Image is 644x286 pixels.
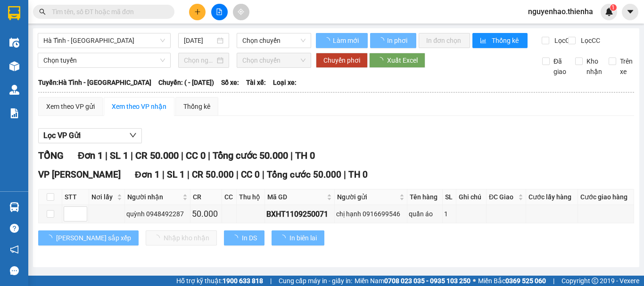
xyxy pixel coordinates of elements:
button: Lọc VP Gửi [38,128,142,143]
th: CR [190,189,222,205]
button: caret-down [622,4,638,20]
div: BXHT1109250071 [266,208,333,220]
span: In phơi [387,35,409,46]
div: quần áo [409,209,441,219]
input: Tìm tên, số ĐT hoặc mã đơn [52,7,163,17]
span: SL 1 [167,169,185,180]
td: BXHT1109250071 [265,205,335,223]
button: Nhập kho nhận [146,230,217,245]
span: CR 50.000 [192,169,234,180]
th: Tên hàng [407,189,443,205]
span: Tổng cước 50.000 [213,150,288,161]
span: | [344,169,346,180]
span: loading [378,37,386,44]
span: Chọn chuyến [242,33,305,48]
th: Ghi chú [456,189,486,205]
button: Chuyển phơi [316,53,368,68]
span: Người nhận [127,192,181,202]
span: message [10,266,19,275]
span: Lọc CC [577,35,602,46]
img: warehouse-icon [9,85,19,95]
div: quỳnh 0948492287 [126,209,189,219]
span: Đơn 1 [135,169,160,180]
img: warehouse-icon [9,61,19,71]
span: file-add [216,8,223,15]
span: loading [279,235,289,241]
strong: 1900 633 818 [223,277,263,285]
span: | [208,150,210,161]
span: loading [323,37,331,44]
span: question-circle [10,224,19,233]
span: Miền Nam [355,276,471,286]
span: Chuyến: ( - [DATE]) [158,77,214,88]
span: TỔNG [38,150,64,161]
span: VP [PERSON_NAME] [38,169,121,180]
button: file-add [211,4,228,20]
span: Xuất Excel [387,55,418,65]
span: | [262,169,264,180]
button: Xuất Excel [369,53,425,68]
div: 50.000 [192,207,220,221]
img: logo-vxr [8,6,20,20]
span: Chọn tuyến [43,53,165,67]
input: Chọn ngày [184,55,215,65]
span: [PERSON_NAME] sắp xếp [56,233,131,243]
span: loading [231,235,242,241]
span: Nơi lấy [91,192,115,202]
span: bar-chart [480,37,488,45]
span: | [270,276,272,286]
img: warehouse-icon [9,202,19,212]
img: warehouse-icon [9,38,19,48]
span: down [129,131,137,139]
span: CR 50.000 [135,150,179,161]
span: Miền Bắc [478,276,546,286]
span: Người gửi [337,192,397,202]
span: CC 0 [186,150,206,161]
strong: 0369 525 060 [505,277,546,285]
span: | [131,150,133,161]
button: [PERSON_NAME] sắp xếp [38,230,139,245]
span: caret-down [626,8,635,16]
span: Tài xế: [246,77,266,88]
span: Thống kê [492,35,520,46]
sup: 1 [610,4,617,11]
th: STT [62,189,89,205]
span: TH 0 [295,150,315,161]
div: Xem theo VP gửi [46,101,95,112]
img: solution-icon [9,108,19,118]
b: Tuyến: Hà Tĩnh - [GEOGRAPHIC_DATA] [38,79,151,86]
button: aim [233,4,249,20]
button: In biên lai [272,230,324,245]
button: In đơn chọn [419,33,470,48]
button: Làm mới [316,33,368,48]
span: | [290,150,293,161]
span: | [187,169,190,180]
span: Lọc VP Gửi [43,130,81,141]
span: Tổng cước 50.000 [267,169,341,180]
span: Kho nhận [583,56,606,77]
div: Thống kê [183,101,210,112]
span: | [553,276,554,286]
span: TH 0 [348,169,368,180]
span: 1 [611,4,615,11]
th: Cước lấy hàng [526,189,578,205]
span: | [236,169,239,180]
span: Hà Tĩnh - Hà Nội [43,33,165,48]
th: CC [222,189,237,205]
span: | [181,150,183,161]
span: search [39,8,46,15]
button: plus [189,4,206,20]
button: In DS [224,230,264,245]
th: Cước giao hàng [578,189,634,205]
span: Đơn 1 [78,150,103,161]
span: plus [194,8,201,15]
strong: 0708 023 035 - 0935 103 250 [384,277,471,285]
span: ⚪️ [473,279,476,283]
span: Lọc CR [551,35,575,46]
span: | [162,169,165,180]
span: loading [46,235,56,241]
span: Hỗ trợ kỹ thuật: [176,276,263,286]
span: Số xe: [221,77,239,88]
span: Đã giao [550,56,570,77]
span: ĐC Giao [489,192,516,202]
